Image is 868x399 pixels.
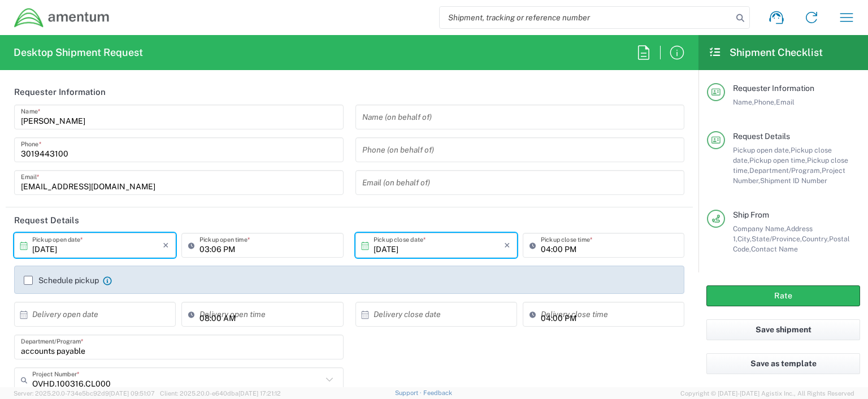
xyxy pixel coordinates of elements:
[733,98,754,106] span: Name,
[802,235,829,243] span: Country,
[238,390,281,397] span: [DATE] 17:21:12
[24,276,99,285] label: Schedule pickup
[680,388,854,398] span: Copyright © [DATE]-[DATE] Agistix Inc., All Rights Reserved
[109,390,155,397] span: [DATE] 09:51:07
[504,236,510,254] i: ×
[737,235,752,243] span: City,
[749,156,807,164] span: Pickup open time,
[440,7,732,28] input: Shipment, tracking or reference number
[733,224,786,233] span: Company Name,
[14,86,106,98] h2: Requester Information
[733,132,790,141] span: Request Details
[751,245,798,253] span: Contact Name
[163,236,169,254] i: ×
[14,215,79,226] h2: Request Details
[706,353,860,374] button: Save as template
[760,176,827,185] span: Shipment ID Number
[733,84,814,93] span: Requester Information
[14,390,155,397] span: Server: 2025.20.0-734e5bc92d9
[14,7,110,28] img: dyncorp
[14,46,143,59] h2: Desktop Shipment Request
[733,210,769,219] span: Ship From
[754,98,776,106] span: Phone,
[709,46,823,59] h2: Shipment Checklist
[752,235,802,243] span: State/Province,
[706,285,860,306] button: Rate
[160,390,281,397] span: Client: 2025.20.0-e640dba
[423,389,452,396] a: Feedback
[776,98,795,106] span: Email
[749,166,822,175] span: Department/Program,
[395,389,423,396] a: Support
[706,319,860,340] button: Save shipment
[733,146,791,154] span: Pickup open date,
